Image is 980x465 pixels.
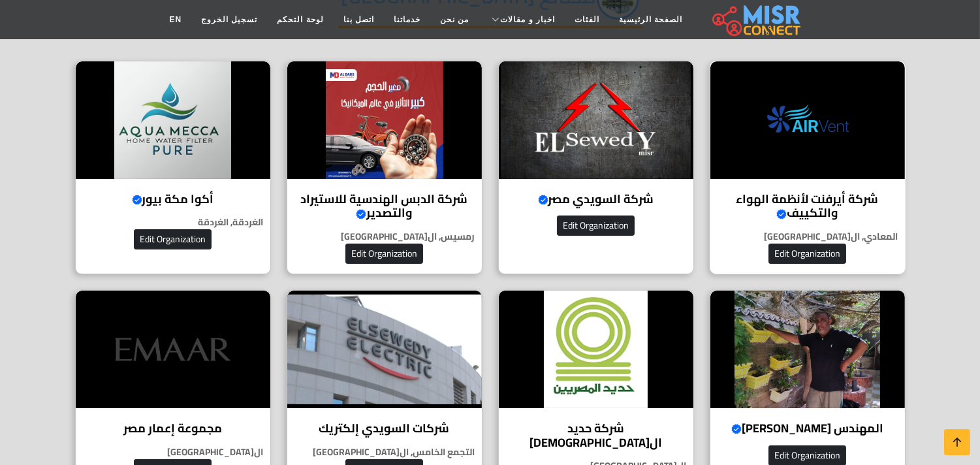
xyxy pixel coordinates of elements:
h4: شركات السويدي إلكتريك [297,421,472,436]
a: أكوا مكة بيور أكوا مكة بيور الغردقة, الغردقة Edit Organization [67,61,279,274]
a: خدماتنا [384,7,430,32]
img: مجموعة إعمار مصر [76,291,270,408]
img: شركة حديد المصريين [499,291,693,408]
svg: Verified account [538,195,548,205]
button: Edit Organization [557,216,635,236]
img: المهندس وائل خربوش [710,291,905,408]
img: شركات السويدي إلكتريك [287,291,482,408]
p: رمسيس, ال[GEOGRAPHIC_DATA] [287,230,482,244]
p: المعادي, ال[GEOGRAPHIC_DATA] [710,230,905,244]
p: ال[GEOGRAPHIC_DATA] [76,445,270,459]
a: شركة السويدي مصر شركة السويدي مصر Edit Organization [490,61,702,274]
img: main.misr_connect [712,3,800,36]
h4: أكوا مكة بيور [86,192,261,206]
img: شركة السويدي مصر [499,61,693,179]
svg: Verified account [731,424,742,434]
span: اخبار و مقالات [500,14,555,25]
button: Edit Organization [134,229,212,249]
p: الغردقة, الغردقة [76,216,270,229]
a: اتصل بنا [334,7,384,32]
a: EN [159,7,191,32]
h4: شركة حديد ال[DEMOGRAPHIC_DATA] [509,421,684,449]
a: الفئات [565,7,609,32]
svg: Verified account [776,209,787,219]
a: الصفحة الرئيسية [609,7,692,32]
img: أكوا مكة بيور [76,61,270,179]
a: لوحة التحكم [267,7,333,32]
h4: مجموعة إعمار مصر [86,421,261,436]
svg: Verified account [132,195,142,205]
img: شركة أيرفنت لأنظمة الهواء والتكييف [710,61,905,179]
a: اخبار و مقالات [479,7,565,32]
a: شركة أيرفنت لأنظمة الهواء والتكييف شركة أيرفنت لأنظمة الهواء والتكييف المعادي, ال[GEOGRAPHIC_DATA... [702,61,913,274]
button: Edit Organization [768,244,846,264]
h4: شركة الدبس الهندسية للاستيراد والتصدير [297,192,472,220]
p: التجمع الخامس, ال[GEOGRAPHIC_DATA] [287,445,482,459]
button: Edit Organization [345,244,423,264]
img: شركة الدبس الهندسية للاستيراد والتصدير [287,61,482,179]
h4: المهندس [PERSON_NAME] [720,421,895,436]
a: من نحن [430,7,479,32]
svg: Verified account [356,209,366,219]
h4: شركة السويدي مصر [509,192,684,206]
a: شركة الدبس الهندسية للاستيراد والتصدير شركة الدبس الهندسية للاستيراد والتصدير رمسيس, ال[GEOGRAPHI... [279,61,490,274]
a: تسجيل الخروج [191,7,267,32]
h4: شركة أيرفنت لأنظمة الهواء والتكييف [720,192,895,220]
